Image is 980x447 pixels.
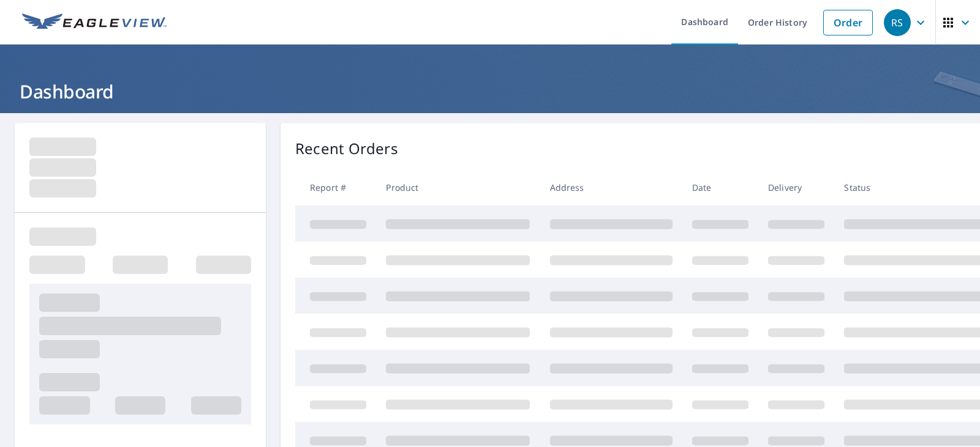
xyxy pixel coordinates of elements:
h1: Dashboard [15,79,965,104]
a: Order [823,10,873,35]
th: Delivery [758,169,834,205]
th: Date [682,169,758,205]
th: Product [376,169,540,205]
p: Recent Orders [295,138,398,160]
th: Address [540,169,682,205]
th: Report # [295,169,376,205]
img: EV Logo [22,13,167,32]
div: RS [884,9,911,36]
